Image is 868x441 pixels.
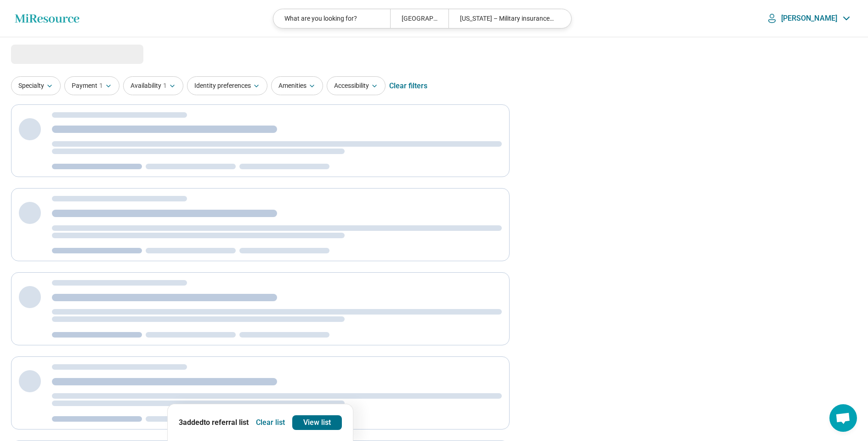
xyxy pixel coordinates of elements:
[781,14,837,23] p: [PERSON_NAME]
[163,81,167,91] span: 1
[327,76,386,95] button: Accessibility
[389,75,427,97] div: Clear filters
[829,404,857,432] div: Open chat
[448,9,565,28] div: [US_STATE] – Military insurance (e.g. TRICARE)
[292,415,342,430] a: View list
[273,9,390,28] div: What are you looking for?
[123,76,183,95] button: Availability1
[187,76,267,95] button: Identity preferences
[99,81,103,91] span: 1
[179,417,249,428] p: 3 added
[11,76,61,95] button: Specialty
[252,415,289,430] button: Clear list
[271,76,323,95] button: Amenities
[64,76,119,95] button: Payment1
[11,45,88,63] span: Loading...
[390,9,448,28] div: [GEOGRAPHIC_DATA], [GEOGRAPHIC_DATA]
[204,418,249,427] span: to referral list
